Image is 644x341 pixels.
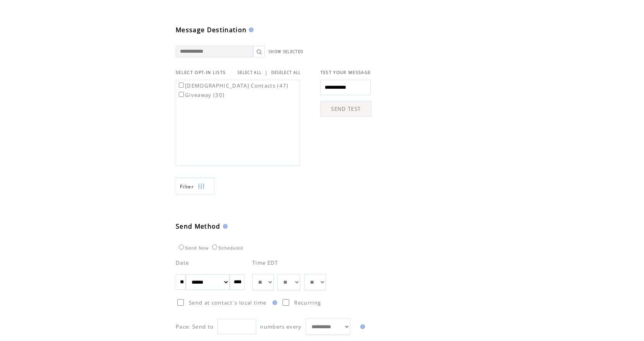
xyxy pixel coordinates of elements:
[179,92,184,97] input: Giveaway (30)
[320,101,372,117] a: SEND TEST
[198,178,205,195] img: filters.png
[252,259,278,266] span: Time EDT
[265,69,268,76] span: |
[176,177,214,195] a: Filter
[177,246,209,250] label: Send Now
[180,183,194,190] span: Show filters
[320,70,371,75] span: TEST YOUR MESSAGE
[247,28,253,32] img: help.gif
[176,259,189,266] span: Date
[179,83,184,88] input: [DEMOGRAPHIC_DATA] Contacts (47)
[179,245,184,250] input: Send Now
[271,70,301,75] a: DESELECT ALL
[212,245,217,250] input: Scheduled
[238,70,262,75] a: SELECT ALL
[270,300,277,305] img: help.gif
[358,324,365,329] img: help.gif
[176,26,247,34] span: Message Destination
[294,299,321,306] span: Recurring
[221,224,228,229] img: help.gif
[177,82,289,89] label: [DEMOGRAPHIC_DATA] Contacts (47)
[177,91,224,98] label: Giveaway (30)
[176,222,221,231] span: Send Method
[210,246,243,250] label: Scheduled
[176,70,226,75] span: SELECT OPT-IN LISTS
[269,49,303,54] a: SHOW SELECTED
[189,299,266,306] span: Send at contact`s local time
[176,323,214,330] span: Pace: Send to
[260,323,301,330] span: numbers every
